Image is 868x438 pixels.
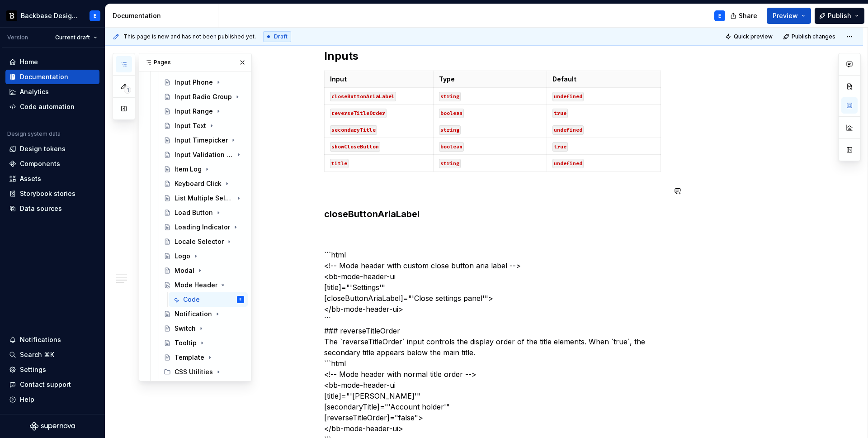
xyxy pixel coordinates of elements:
[151,379,248,394] div: iOS
[439,109,464,118] code: boolean
[175,194,233,203] div: List Multiple Select
[773,11,798,20] span: Preview
[5,201,99,216] a: Data sources
[2,6,103,25] button: Backbase Design SystemE
[51,31,101,44] button: Current draft
[175,309,212,319] div: Notification
[175,353,204,362] div: Template
[183,295,200,304] div: Code
[330,109,387,118] code: reverseTitleOrder
[5,348,99,362] button: Search ⌘K
[734,33,773,40] span: Quick preview
[160,220,248,234] a: Loading Indicator
[439,142,464,152] code: boolean
[828,11,851,20] span: Publish
[330,159,349,168] code: title
[160,205,248,220] a: Load Button
[815,8,864,24] button: Publish
[20,57,38,67] div: Home
[160,162,248,176] a: Item Log
[160,263,248,278] a: Modal
[169,292,248,307] a: CodeE
[20,102,75,111] div: Code automation
[552,142,568,152] code: true
[175,92,232,101] div: Input Radio Group
[5,171,99,186] a: Assets
[124,86,131,94] span: 1
[160,365,248,379] div: CSS Utilities
[30,422,75,431] svg: Supernova Logo
[160,191,248,205] a: List Multiple Select
[94,12,96,19] div: E
[175,208,213,217] div: Load Button
[330,92,396,101] code: closeButtonAriaLabel
[5,85,99,99] a: Analytics
[739,11,757,20] span: Share
[5,377,99,392] button: Contact support
[5,157,99,171] a: Components
[7,34,28,41] div: Version
[726,8,763,24] button: Share
[552,109,568,118] code: true
[160,336,248,350] a: Tooltip
[20,87,49,96] div: Analytics
[160,133,248,148] a: Input Timepicker
[175,266,194,275] div: Modal
[5,70,99,84] a: Documentation
[175,150,233,159] div: Input Validation Message
[5,186,99,201] a: Storybook stories
[160,249,248,263] a: Logo
[6,10,17,21] img: ef5c8306-425d-487c-96cf-06dd46f3a532.png
[330,75,428,84] p: Input
[20,395,34,404] div: Help
[175,136,228,145] div: Input Timepicker
[20,204,62,213] div: Data sources
[160,90,248,104] a: Input Radio Group
[722,30,777,43] button: Quick preview
[175,179,222,188] div: Keyboard Click
[5,142,99,156] a: Design tokens
[160,350,248,365] a: Template
[160,75,248,90] a: Input Phone
[5,100,99,114] a: Code automation
[5,362,99,377] a: Settings
[7,130,61,138] div: Design system data
[439,92,461,101] code: string
[20,335,61,344] div: Notifications
[175,107,213,116] div: Input Range
[55,34,90,41] span: Current draft
[439,125,461,135] code: string
[20,174,41,183] div: Assets
[175,78,213,87] div: Input Phone
[160,307,248,321] a: Notification
[160,234,248,249] a: Locale Selector
[21,11,79,20] div: Backbase Design System
[20,189,75,198] div: Storybook stories
[160,119,248,133] a: Input Text
[175,252,190,261] div: Logo
[552,92,584,101] code: undefined
[20,72,68,81] div: Documentation
[792,33,835,40] span: Publish changes
[160,176,248,191] a: Keyboard Click
[330,125,377,135] code: secondaryTitle
[160,321,248,336] a: Switch
[160,148,248,162] a: Input Validation Message
[175,223,230,232] div: Loading Indicator
[139,53,251,71] div: Pages
[20,350,54,359] div: Search ⌘K
[5,392,99,407] button: Help
[160,104,248,119] a: Input Range
[324,49,666,63] h2: Inputs
[20,159,60,168] div: Components
[767,8,811,24] button: Preview
[718,12,721,19] div: E
[20,380,71,389] div: Contact support
[175,338,197,348] div: Tooltip
[5,55,99,69] a: Home
[552,159,584,168] code: undefined
[324,208,666,220] h3: closeButtonAriaLabel
[439,159,461,168] code: string
[175,367,213,376] div: CSS Utilities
